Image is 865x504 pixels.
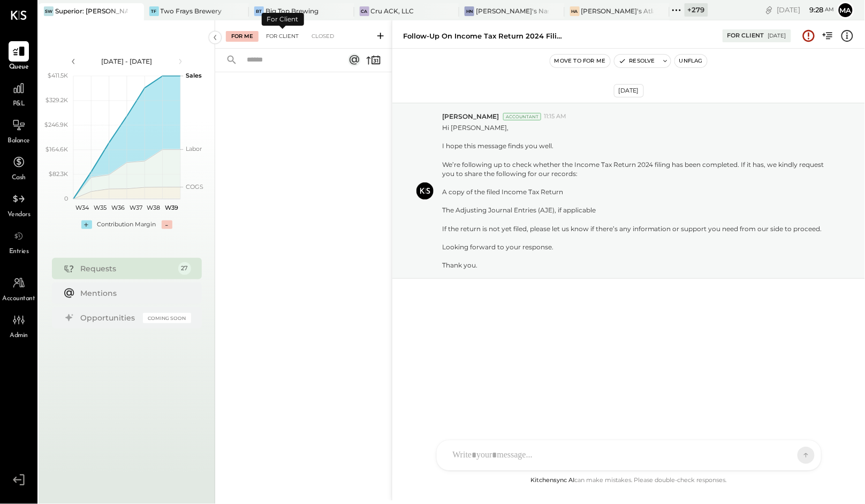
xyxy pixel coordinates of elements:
[1,152,37,183] a: Cash
[81,288,186,299] div: Mentions
[94,204,107,211] text: W35
[44,6,54,16] div: SW
[837,2,854,19] button: Ma
[1,226,37,257] a: Entries
[262,13,304,26] div: For Client
[1,189,37,220] a: Vendors
[186,145,202,152] text: Labor
[161,6,222,16] div: Two Frays Brewery
[3,294,35,304] span: Accountant
[186,72,202,79] text: Sales
[13,100,25,109] span: P&L
[371,6,414,16] div: Cru ACK, LLC
[360,6,369,16] div: CA
[265,6,318,16] div: Big Top Brewing
[147,204,160,211] text: W38
[1,41,37,72] a: Queue
[550,55,610,67] button: Move to for me
[45,146,68,153] text: $164.6K
[675,55,707,67] button: Unflag
[7,210,31,220] span: Vendors
[403,31,564,41] div: Follow-Up on Income Tax Return 2024 Filing and Required Documents
[777,5,834,15] div: [DATE]
[226,31,259,42] div: For Me
[254,6,264,16] div: BT
[186,183,203,190] text: COGS
[97,220,156,229] div: Contribution Margin
[306,31,339,42] div: Closed
[164,204,178,211] text: W39
[10,331,28,341] span: Admin
[45,96,68,104] text: $329.2K
[1,78,37,109] a: P&L
[75,204,89,211] text: W34
[129,204,142,211] text: W37
[12,173,26,183] span: Cash
[162,220,172,229] div: -
[49,170,68,178] text: $82.3K
[48,72,68,79] text: $411.5K
[727,32,764,40] div: For Client
[465,6,474,16] div: HN
[1,273,37,304] a: Accountant
[503,113,541,120] div: Accountant
[614,84,644,97] div: [DATE]
[261,31,304,42] div: For Client
[44,121,68,128] text: $246.9K
[81,220,92,229] div: +
[81,312,138,323] div: Opportunities
[442,123,836,270] p: Hi [PERSON_NAME], I hope this message finds you well. We’re following up to check whether the Inc...
[9,247,29,257] span: Entries
[1,310,37,341] a: Admin
[442,112,499,121] span: [PERSON_NAME]
[143,313,191,323] div: Coming Soon
[476,6,549,16] div: [PERSON_NAME]'s Nashville
[570,6,580,16] div: HA
[685,3,708,17] div: + 279
[81,263,173,274] div: Requests
[64,195,68,202] text: 0
[81,57,172,66] div: [DATE] - [DATE]
[149,6,159,16] div: TF
[544,112,566,121] span: 11:15 AM
[55,6,128,16] div: Superior: [PERSON_NAME]
[768,32,786,40] div: [DATE]
[178,262,191,275] div: 27
[581,6,654,16] div: [PERSON_NAME]'s Atlanta
[7,136,30,146] span: Balance
[1,115,37,146] a: Balance
[614,55,659,67] button: Resolve
[111,204,124,211] text: W36
[764,4,775,16] div: copy link
[9,63,29,72] span: Queue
